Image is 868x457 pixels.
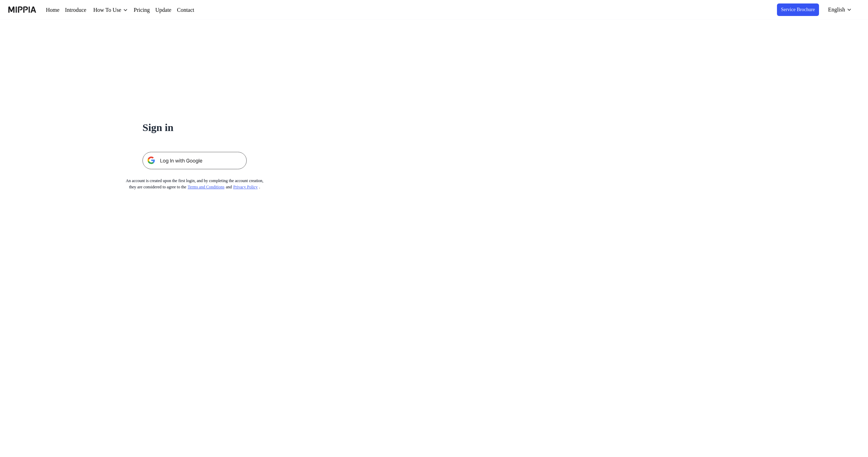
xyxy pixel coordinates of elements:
[772,3,818,16] button: Service Brochure
[165,6,183,14] a: Update
[826,6,846,14] div: English
[189,6,210,14] a: Contact
[66,6,91,14] a: Introduce
[131,7,136,13] img: down
[46,6,61,14] a: Home
[188,185,231,189] a: Terms and Conditions
[142,152,247,169] img: 구글 로그인 버튼
[242,185,268,189] a: Privacy Policy
[97,6,136,14] button: How To Use
[142,6,159,14] a: Pricing
[114,178,275,190] div: An account is created upon the first login, and by completing the account creation, they are cons...
[822,3,856,17] button: English
[142,120,247,135] h1: Sign in
[97,6,131,14] div: How To Use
